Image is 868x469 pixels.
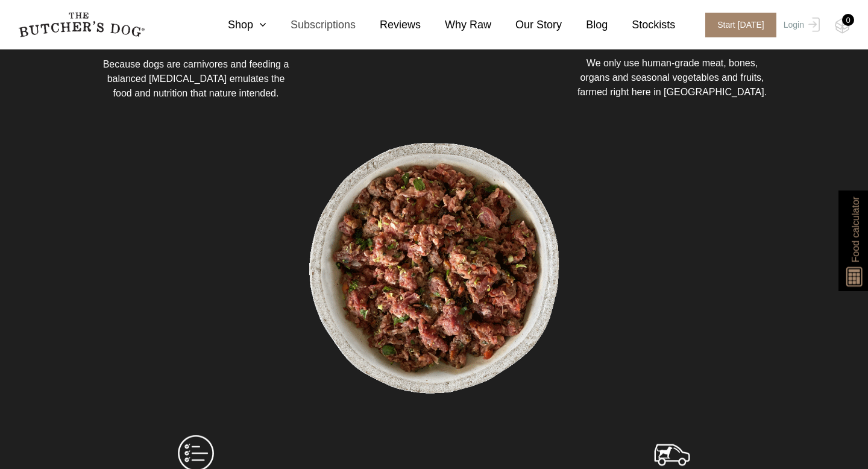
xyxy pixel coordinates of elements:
[204,17,266,33] a: Shop
[267,101,602,435] img: TBD_Before_After.gif
[562,17,608,33] a: Blog
[781,13,820,37] a: Login
[693,13,781,37] a: Start [DATE]
[608,17,675,33] a: Stockists
[356,17,421,33] a: Reviews
[491,17,562,33] a: Our Story
[842,14,854,26] div: 0
[421,17,491,33] a: Why Raw
[705,13,776,37] span: Start [DATE]
[266,17,356,33] a: Subscriptions
[99,57,292,101] div: Because dogs are carnivores and feeding a balanced [MEDICAL_DATA] emulates the food and nutrition...
[848,197,863,262] span: Food calculator
[835,18,850,34] img: TBD_Cart-Empty.png
[576,56,769,99] div: We only use human-grade meat, bones, organs and seasonal vegetables and fruits, farmed right here...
